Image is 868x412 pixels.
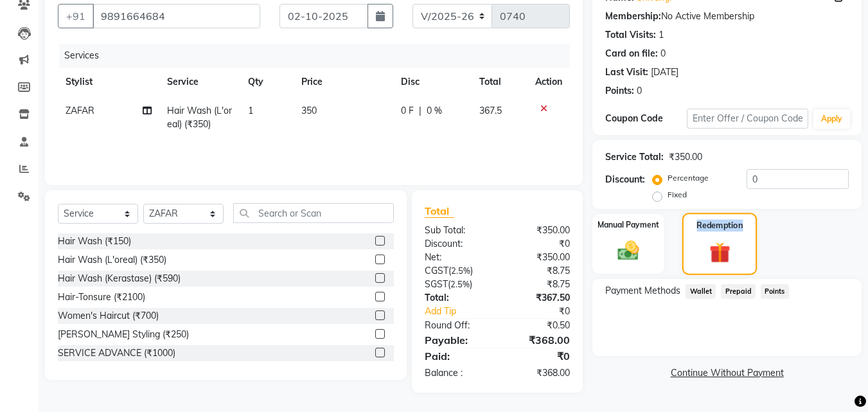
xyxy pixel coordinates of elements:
[497,319,580,332] div: ₹0.50
[415,264,497,278] div: ( )
[415,332,497,348] div: Payable:
[611,238,646,263] img: _cash.svg
[415,224,497,237] div: Sub Total:
[58,346,175,360] div: SERVICE ADVANCE (₹1000)
[415,348,497,364] div: Paid:
[472,67,527,96] th: Total
[415,319,497,332] div: Round Off:
[605,10,661,23] div: Membership:
[637,84,642,98] div: 0
[660,47,666,60] div: 0
[425,265,448,276] span: CGST
[419,104,421,118] span: |
[605,66,648,79] div: Last Visit:
[415,305,511,318] a: Add Tip
[248,105,253,116] span: 1
[59,44,580,67] div: Services
[497,224,580,237] div: ₹350.00
[697,219,743,231] label: Redemption
[669,150,702,164] div: ₹350.00
[703,239,737,265] img: _gift.svg
[497,251,580,264] div: ₹350.00
[427,104,442,118] span: 0 %
[301,105,317,116] span: 350
[605,112,686,125] div: Coupon Code
[687,109,808,129] input: Enter Offer / Coupon Code
[659,28,664,42] div: 1
[605,10,849,23] div: No Active Membership
[415,251,497,264] div: Net:
[527,67,570,96] th: Action
[58,272,181,285] div: Hair Wash (Kerastase) (₹590)
[93,4,260,28] input: Search by Name/Mobile/Email/Code
[497,348,580,364] div: ₹0
[813,109,850,129] button: Apply
[605,84,634,98] div: Points:
[167,105,232,130] span: Hair Wash (L'oreal) (₹350)
[425,278,448,290] span: SGST
[58,67,159,96] th: Stylist
[668,172,709,184] label: Percentage
[58,328,189,341] div: [PERSON_NAME] Styling (₹250)
[415,366,497,380] div: Balance :
[605,47,658,60] div: Card on file:
[497,237,580,251] div: ₹0
[393,67,472,96] th: Disc
[58,4,94,28] button: +91
[761,284,789,299] span: Points
[511,305,580,318] div: ₹0
[598,219,659,231] label: Manual Payment
[668,189,687,201] label: Fixed
[721,284,756,299] span: Prepaid
[497,332,580,348] div: ₹368.00
[497,278,580,291] div: ₹8.75
[497,291,580,305] div: ₹367.50
[415,237,497,251] div: Discount:
[58,291,145,304] div: Hair-Tonsure (₹2100)
[497,366,580,380] div: ₹368.00
[294,67,393,96] th: Price
[425,204,454,218] span: Total
[66,105,94,116] span: ZAFAR
[58,309,159,323] div: Women's Haircut (₹700)
[605,28,656,42] div: Total Visits:
[479,105,502,116] span: 367.5
[58,253,166,267] div: Hair Wash (L'oreal) (₹350)
[233,203,394,223] input: Search or Scan
[605,284,680,298] span: Payment Methods
[401,104,414,118] span: 0 F
[605,173,645,186] div: Discount:
[651,66,678,79] div: [DATE]
[595,366,859,380] a: Continue Without Payment
[686,284,716,299] span: Wallet
[159,67,240,96] th: Service
[450,279,470,289] span: 2.5%
[240,67,294,96] th: Qty
[415,291,497,305] div: Total:
[451,265,470,276] span: 2.5%
[497,264,580,278] div: ₹8.75
[415,278,497,291] div: ( )
[58,235,131,248] div: Hair Wash (₹150)
[605,150,664,164] div: Service Total:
